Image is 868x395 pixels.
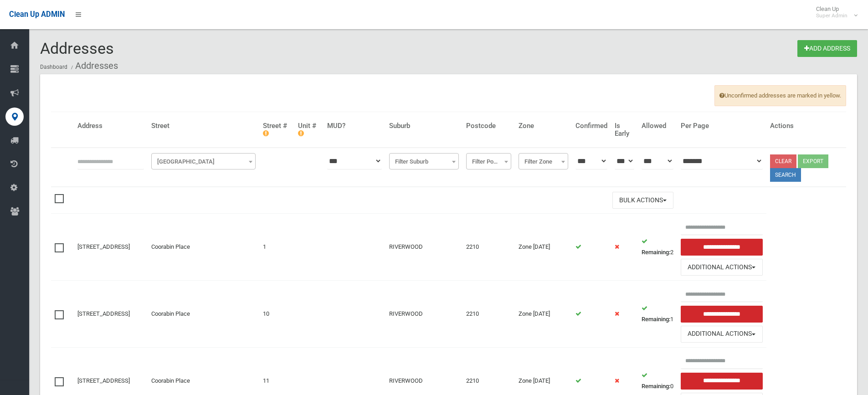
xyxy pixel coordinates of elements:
td: Zone [DATE] [515,281,572,348]
button: Search [770,168,801,182]
td: 2210 [462,281,515,348]
span: Addresses [40,39,114,57]
button: Additional Actions [681,259,763,276]
td: 10 [259,281,294,348]
strong: Remaining: [642,249,670,256]
small: Super Admin [816,12,847,19]
span: Clean Up ADMIN [9,10,65,19]
h4: Per Page [681,122,763,130]
button: Export [798,154,828,168]
a: Add Address [797,40,857,57]
span: Filter Street [154,155,253,168]
strong: Remaining: [642,316,670,323]
td: 1 [259,214,294,281]
td: Coorabin Place [148,281,259,348]
span: Filter Postcode [468,155,509,168]
strong: Remaining: [642,383,670,390]
h4: Street [151,122,256,130]
h4: Zone [519,122,568,130]
span: Filter Zone [521,155,566,168]
h4: Allowed [642,122,673,130]
h4: Street # [263,122,291,137]
a: Clear [770,154,796,168]
span: Filter Street [151,153,256,169]
span: Filter Zone [519,153,568,169]
span: Clean Up [812,5,857,19]
td: Coorabin Place [148,214,259,281]
h4: Postcode [466,122,511,130]
span: Filter Suburb [391,155,457,168]
span: Filter Postcode [466,153,511,169]
a: [STREET_ADDRESS] [77,243,130,250]
h4: Confirmed [575,122,607,130]
a: Dashboard [40,64,67,70]
h4: Suburb [389,122,459,130]
a: [STREET_ADDRESS] [77,310,130,317]
li: Addresses [69,57,118,74]
button: Additional Actions [681,326,763,343]
span: Unconfirmed addresses are marked in yellow. [714,85,846,106]
td: RIVERWOOD [385,214,462,281]
td: RIVERWOOD [385,281,462,348]
a: [STREET_ADDRESS] [77,377,130,384]
h4: Is Early [615,122,634,137]
td: 2 [638,214,677,281]
span: Filter Suburb [389,153,459,169]
td: 2210 [462,214,515,281]
h4: Address [77,122,144,130]
h4: Unit # [298,122,320,137]
td: 1 [638,281,677,348]
h4: Actions [770,122,843,130]
td: Zone [DATE] [515,214,572,281]
h4: MUD? [327,122,382,130]
button: Bulk Actions [612,192,673,209]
